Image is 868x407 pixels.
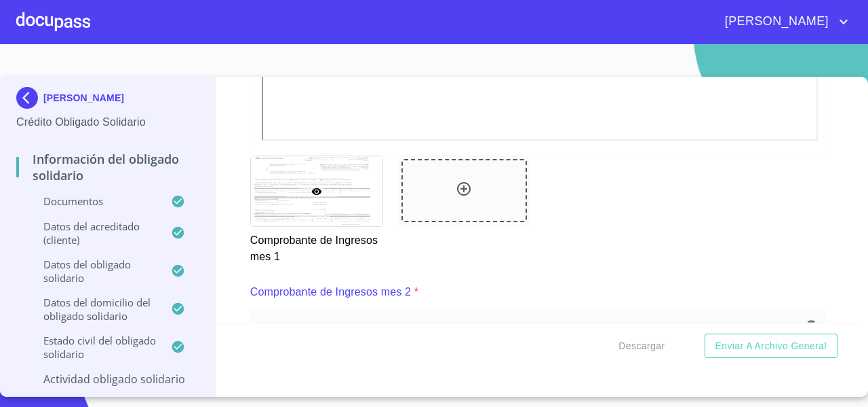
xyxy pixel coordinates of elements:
p: Comprobante de Ingresos mes 2 [250,284,411,300]
p: Datos del obligado solidario [16,258,171,285]
span: Comprobante de Ingresos mes 2 [262,320,802,334]
p: Documentos [16,194,171,208]
button: account of current user [715,11,852,33]
button: Descargar [613,334,670,359]
span: Descargar [618,338,665,355]
span: Enviar a Archivo General [715,338,827,355]
button: Enviar a Archivo General [705,334,837,359]
p: Actividad obligado solidario [16,372,199,387]
p: Crédito Obligado Solidario [16,114,199,130]
span: [PERSON_NAME] [715,11,835,33]
p: Estado civil del obligado solidario [16,334,171,361]
p: Datos del Domicilio del Obligado Solidario [16,296,171,323]
p: [PERSON_NAME] [43,92,124,103]
img: Docupass spot blue [16,87,43,109]
p: Información del Obligado Solidario [16,151,199,183]
p: Datos del acreditado (cliente) [16,219,171,247]
p: Comprobante de Ingresos mes 1 [250,227,382,265]
div: [PERSON_NAME] [16,87,199,114]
